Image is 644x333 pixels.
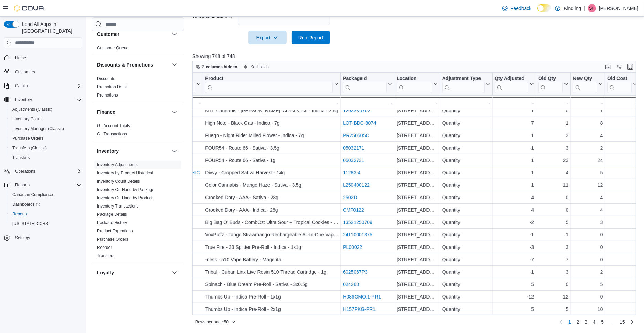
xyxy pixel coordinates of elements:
button: Customers [1,67,85,77]
span: Package History [97,220,127,225]
span: 3 [585,319,588,325]
div: Steph Heinke [588,4,596,12]
div: -ness - 510 Vape Battery - Magenta [205,255,338,264]
a: 6025067P3 [343,269,368,275]
button: Loyalty [170,269,179,277]
button: Home [1,52,85,62]
div: 1 [495,131,534,140]
div: Tribal - Cuban Linx Live Resin 510 Thread Cartridge - 1g [205,268,338,276]
div: Quantity [442,206,490,214]
div: Package URL [343,75,387,93]
span: Inventory [12,95,82,104]
div: Qty Adjusted [495,75,528,82]
a: 2502D [343,195,357,200]
div: Old Qty [538,75,563,82]
a: H157PKG-PR1 [343,306,376,312]
a: Transfers (Classic) [10,144,50,152]
button: Finance [97,109,169,115]
div: [STREET_ADDRESS] [397,156,438,164]
div: Qty Adjusted [495,75,528,93]
button: Reports [12,181,32,189]
div: Adjustment Type [442,75,485,93]
button: Old Cost [607,75,637,93]
div: Product [205,75,333,82]
button: Customer [170,30,179,38]
button: Discounts & Promotions [170,61,179,69]
div: Old Cost [607,75,632,82]
div: -1 [495,268,534,276]
span: Purchase Orders [10,134,82,142]
button: Transfers (Classic) [7,143,85,153]
button: Adjustments (Classic) [7,104,85,114]
div: [STREET_ADDRESS] [397,119,438,127]
div: - [573,100,603,108]
span: Customer Queue [97,45,128,51]
a: CMF0122 [343,207,364,213]
div: [STREET_ADDRESS] [397,255,438,264]
div: [STREET_ADDRESS] [397,107,438,115]
span: Adjustments (Classic) [12,107,52,112]
a: 13521250709 [343,220,372,225]
a: Inventory Transactions [97,204,139,209]
div: -1 [495,231,534,239]
span: Product Expirations [97,228,133,234]
button: Inventory Count [7,114,85,124]
div: 4 [495,206,534,214]
span: [US_STATE] CCRS [12,221,48,226]
button: Inventory [97,148,169,154]
span: Inventory Count Details [97,179,140,184]
div: Inventory [92,161,184,263]
div: Discounts & Promotions [92,74,184,102]
span: Home [15,55,26,61]
div: 4 [573,206,603,214]
button: Reports [7,209,85,219]
button: Operations [1,166,85,176]
div: -2 [495,218,534,226]
span: Dashboards [12,202,40,207]
div: VoxPuffz - Tango Strawmango Rechargeable All-In-One Vape 1000 THC - Sativa - 1.2g [205,231,338,239]
span: Package Details [97,212,127,217]
span: Transfers [10,153,82,162]
span: Reports [12,181,82,189]
a: Package Details [97,212,127,217]
div: Quantity [442,231,490,239]
button: Loyalty [97,269,169,276]
div: FOUR54 - Route 66 - Sativa - 1g [205,156,338,164]
span: Settings [12,233,82,242]
a: GL Account Totals [97,123,130,128]
div: 7 [495,119,534,127]
div: Quantity [442,181,490,189]
span: Discounts [97,76,115,81]
nav: Complex example [4,50,82,261]
button: Enter fullscreen [626,63,634,71]
button: Purchase Orders [7,133,85,143]
div: MTL Cannabis - [PERSON_NAME]' Coast Kush - Indica - 3.5g [205,107,338,115]
div: 0 [573,243,603,251]
div: - [607,100,637,108]
span: Inventory Count [10,115,82,123]
button: Inventory [12,95,35,104]
input: Dark Mode [537,4,552,12]
a: Transfers [10,153,32,162]
span: Inventory Manager (Classic) [10,124,82,133]
span: SH [589,4,595,12]
a: Feedback [499,1,534,15]
span: 1 [568,319,571,325]
button: Finance [170,108,179,116]
button: Inventory [1,95,85,104]
div: 0 [538,107,568,115]
div: [STREET_ADDRESS] [397,131,438,140]
a: Customers [12,68,38,76]
span: Promotions [97,92,118,98]
a: Purchase Orders [97,237,128,242]
div: [STREET_ADDRESS] [397,218,438,226]
div: 1 [495,169,534,177]
div: Location [397,75,432,82]
div: [STREET_ADDRESS] [397,243,438,251]
button: New Qty [573,75,603,93]
span: Customers [12,68,82,76]
p: | [584,4,585,12]
span: Catalog [15,83,29,89]
span: Inventory by Product Historical [97,170,153,176]
div: 5 [538,218,568,226]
